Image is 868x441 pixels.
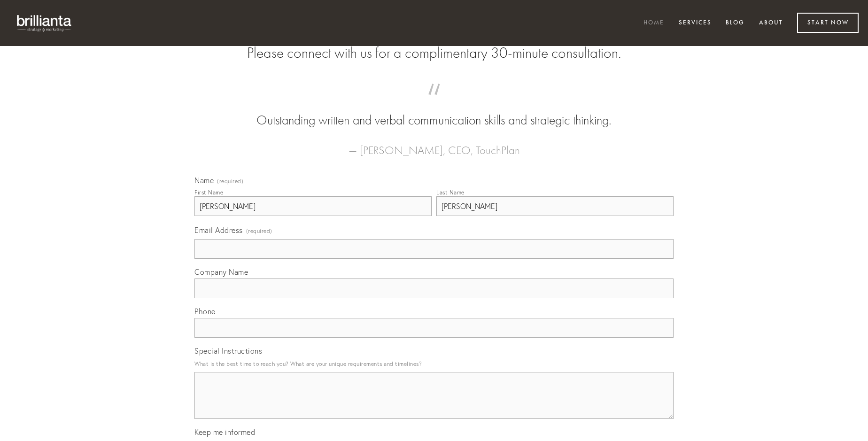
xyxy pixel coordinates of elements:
[194,267,248,277] span: Company Name
[209,93,659,130] blockquote: Outstanding written and verbal communication skills and strategic thinking.
[720,15,751,31] a: Blog
[194,189,223,196] div: First Name
[673,15,718,31] a: Services
[797,13,859,33] a: Start Now
[217,178,243,184] span: (required)
[753,15,789,31] a: About
[436,189,465,196] div: Last Name
[194,346,262,356] span: Special Instructions
[194,307,216,316] span: Phone
[246,224,272,237] span: (required)
[194,225,243,235] span: Email Address
[209,93,659,111] span: “
[637,15,670,31] a: Home
[194,357,674,370] p: What is the best time to reach you? What are your unique requirements and timelines?
[9,9,80,37] img: brillianta - research, strategy, marketing
[209,130,659,160] figcaption: — [PERSON_NAME], CEO, TouchPlan
[194,427,255,437] span: Keep me informed
[194,44,674,62] h2: Please connect with us for a complimentary 30-minute consultation.
[194,176,214,185] span: Name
